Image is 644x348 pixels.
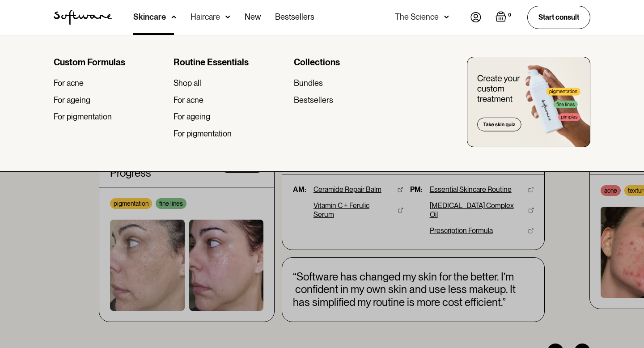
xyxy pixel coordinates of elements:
[174,129,232,139] div: For pigmentation
[506,11,513,19] div: 0
[191,13,220,21] div: Haircare
[54,112,166,122] a: For pigmentation
[54,78,166,88] a: For acne
[174,57,286,68] div: Routine Essentials
[54,95,166,105] a: For ageing
[174,95,286,105] a: For acne
[133,13,166,21] div: Skincare
[171,13,176,21] img: arrow down
[54,10,112,25] a: home
[174,112,210,122] div: For ageing
[496,11,513,24] a: Open empty cart
[54,78,84,88] div: For acne
[174,112,286,122] a: For ageing
[174,78,201,88] div: Shop all
[294,57,407,68] div: Collections
[54,10,112,25] img: Software Logo
[467,57,590,147] img: create you custom treatment bottle
[444,13,449,21] img: arrow down
[54,95,90,105] div: For ageing
[294,78,323,88] div: Bundles
[294,78,407,88] a: Bundles
[174,95,203,105] div: For acne
[174,129,286,139] a: For pigmentation
[225,13,230,21] img: arrow down
[527,6,590,29] a: Start consult
[294,95,333,105] div: Bestsellers
[395,13,439,21] div: The Science
[54,57,166,68] div: Custom Formulas
[294,95,407,105] a: Bestsellers
[174,78,286,88] a: Shop all
[54,112,112,122] div: For pigmentation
